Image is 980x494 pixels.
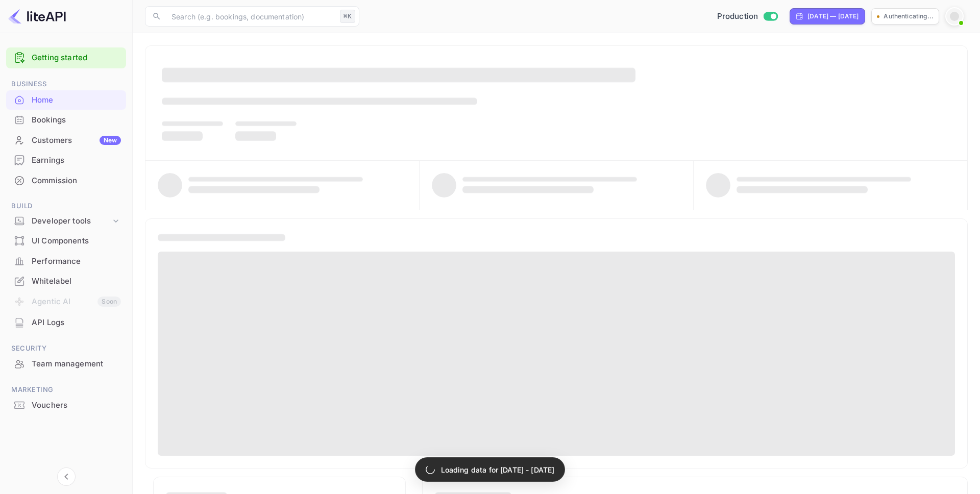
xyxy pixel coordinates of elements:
[6,343,126,354] span: Security
[6,151,126,170] div: Earnings
[8,8,66,24] img: LiteAPI logo
[32,317,121,329] div: API Logs
[32,256,121,267] div: Performance
[32,94,121,106] div: Home
[6,201,126,212] span: Build
[6,252,126,271] div: Performance
[32,52,121,64] a: Getting started
[32,276,121,287] div: Whitelabel
[6,231,126,251] div: UI Components
[6,90,126,109] a: Home
[6,212,126,230] div: Developer tools
[32,400,121,411] div: Vouchers
[884,12,934,21] p: Authenticating...
[6,47,126,68] div: Getting started
[6,354,126,374] div: Team management
[6,131,126,151] div: CustomersNew
[6,396,126,415] div: Vouchers
[6,110,126,129] a: Bookings
[6,231,126,250] a: UI Components
[6,171,126,190] a: Commission
[100,136,121,145] div: New
[32,114,121,126] div: Bookings
[6,79,126,90] span: Business
[790,8,865,24] div: Click to change the date range period
[340,10,355,23] div: ⌘K
[32,358,121,370] div: Team management
[6,151,126,169] a: Earnings
[165,6,336,27] input: Search (e.g. bookings, documentation)
[807,12,859,21] div: [DATE] — [DATE]
[6,313,126,333] div: API Logs
[6,90,126,110] div: Home
[6,384,126,396] span: Marketing
[717,11,758,22] span: Production
[32,235,121,247] div: UI Components
[32,155,121,166] div: Earnings
[6,252,126,270] a: Performance
[441,464,555,475] p: Loading data for [DATE] - [DATE]
[57,467,76,486] button: Collapse navigation
[6,110,126,130] div: Bookings
[32,135,121,146] div: Customers
[32,215,111,227] div: Developer tools
[6,396,126,414] a: Vouchers
[6,271,126,291] div: Whitelabel
[6,131,126,150] a: CustomersNew
[713,11,782,22] div: Switch to Sandbox mode
[32,175,121,187] div: Commission
[6,313,126,332] a: API Logs
[6,271,126,290] a: Whitelabel
[6,354,126,373] a: Team management
[6,171,126,191] div: Commission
